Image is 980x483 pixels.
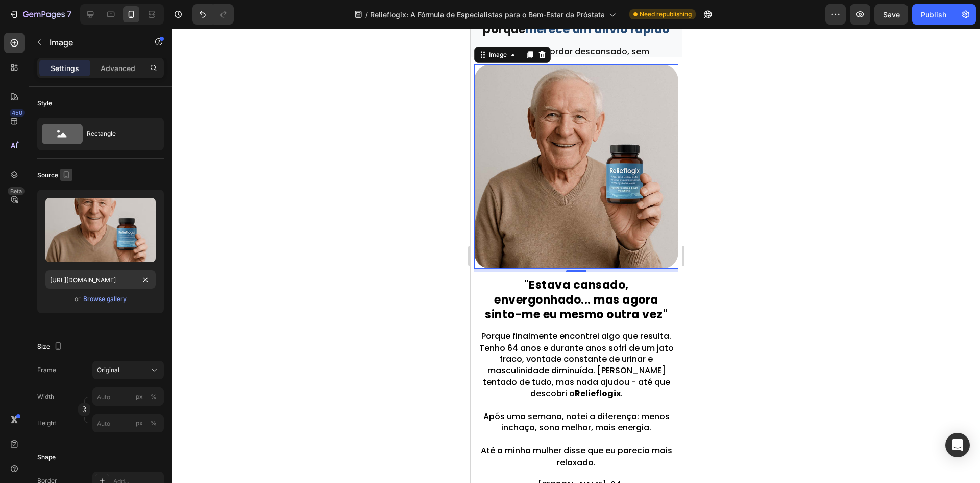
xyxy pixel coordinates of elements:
h2: "Estava cansado, envergonhado... mas agora sinto-me eu mesmo outra vez" [6,248,205,296]
div: Publish [921,9,946,20]
p: Porque finalmente encontrei algo que resulta. Tenho 64 anos e durante anos sofri de um jato fraco... [5,302,207,382]
label: Frame [37,365,56,375]
iframe: Design area [471,29,682,483]
label: Height [37,419,56,428]
span: Save [883,10,900,19]
div: Size [37,340,64,354]
div: Shape [37,453,56,462]
button: Publish [912,4,955,25]
div: 450 [10,109,24,117]
div: Undo/Redo [192,4,234,25]
button: Original [92,361,164,379]
span: or [75,293,81,305]
button: px [148,417,160,429]
span: / [365,9,368,20]
p: - [PERSON_NAME], 64 [5,451,207,462]
label: Width [37,392,54,401]
div: Browse gallery [83,294,127,304]
p: Após uma semana, notei a diferença: menos inchaço, sono melhor, mais energia. [5,382,207,417]
button: % [133,417,145,429]
button: % [133,390,145,403]
button: Save [874,4,908,25]
input: https://example.com/image.jpg [45,270,156,289]
button: px [148,390,160,403]
p: Image [50,36,136,49]
input: px% [92,414,164,432]
div: % [151,419,157,428]
p: Até a minha mulher disse que eu parecia mais relaxado. [5,417,207,451]
p: Settings [51,63,79,74]
span: Relieflogix: A Fórmula de Especialistas para o Bem-Estar da Próstata [370,9,605,20]
input: px% [92,387,164,406]
span: Need republishing [640,10,692,19]
p: Imagine acordar descansado, sem interrupções. [5,17,207,52]
div: px [136,392,143,401]
p: 7 [67,8,71,20]
div: Rectangle [87,122,149,146]
p: Advanced [101,63,135,74]
div: Source [37,169,72,182]
div: Image [16,21,38,31]
button: 7 [4,4,76,25]
div: Beta [8,187,24,195]
img: gempages_578032762192134844-13bf90cb-597b-4382-93fb-73284dc9205f.jpg [4,36,208,240]
div: Style [37,99,52,108]
span: Original [97,365,119,375]
strong: Relieflogix [104,359,150,371]
div: % [151,392,157,401]
div: px [136,419,143,428]
img: preview-image [45,198,156,262]
button: Browse gallery [83,294,127,304]
div: Open Intercom Messenger [945,433,970,457]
